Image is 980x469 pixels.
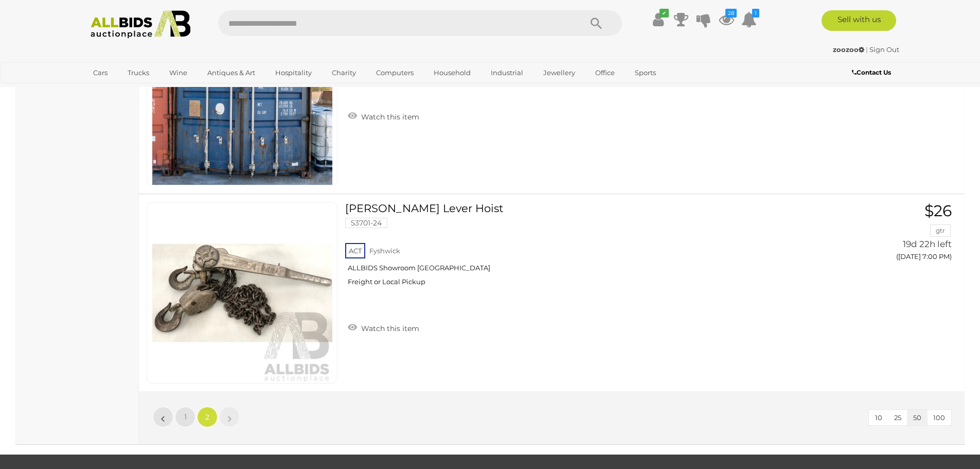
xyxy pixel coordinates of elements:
a: Trucks [121,64,156,81]
span: Watch this item [359,112,419,121]
a: Office [589,64,621,81]
a: Charity [325,64,363,81]
a: Sports [628,64,663,81]
a: 28 [719,10,734,29]
i: 28 [725,9,737,18]
span: $26 [924,201,952,220]
span: 25 [894,413,901,422]
a: Watch this item [345,108,422,124]
a: Cars [86,64,114,81]
a: Sign Out [869,45,899,54]
a: » [219,407,240,427]
a: Hospitality [269,64,318,81]
i: 1 [752,9,759,18]
a: Jewellery [537,64,582,81]
img: 54559-3a.jpg [152,5,332,185]
button: 50 [907,410,928,426]
b: Contact Us [852,68,891,76]
span: 50 [913,413,921,422]
a: Household [427,64,477,81]
a: Industrial [484,64,530,81]
a: Antiques & Art [201,64,262,81]
a: [GEOGRAPHIC_DATA] [86,81,173,98]
span: 10 [875,413,882,422]
a: zoozoo [833,45,866,54]
img: Allbids.com.au [85,10,197,39]
a: Watch this item [345,320,422,335]
a: Computers [369,64,420,81]
i: ✔ [660,9,669,18]
img: 53701-24a.jpg [152,203,332,383]
a: 2 [197,407,218,427]
span: | [866,45,868,54]
button: 25 [888,410,907,426]
button: Search [571,10,622,36]
a: Sell with us [822,10,896,31]
button: 100 [927,410,951,426]
a: [PERSON_NAME] Lever Hoist 53701-24 ACT Fyshwick ALLBIDS Showroom [GEOGRAPHIC_DATA] Freight or Loc... [353,202,819,294]
a: Contact Us [852,67,894,78]
button: 10 [869,410,888,426]
span: 2 [205,412,209,422]
a: $26 gtr 19d 22h left ([DATE] 7:00 PM) [835,202,954,267]
a: 1 [175,407,195,427]
a: 1 [741,10,757,29]
a: « [153,407,173,427]
span: 1 [184,412,187,422]
span: 100 [933,413,945,422]
span: Watch this item [359,324,419,333]
strong: zoozoo [833,45,864,54]
a: ✔ [651,10,666,29]
a: Wine [163,64,194,81]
